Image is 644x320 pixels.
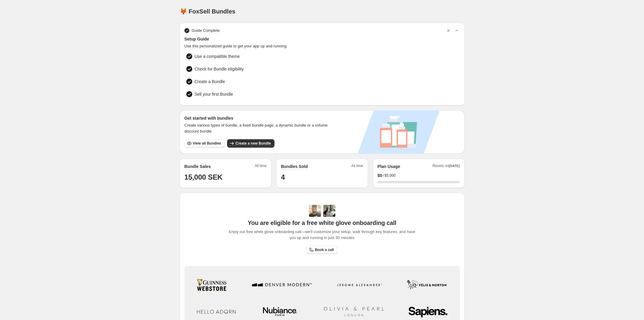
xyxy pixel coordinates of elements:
[351,163,363,170] span: All time
[309,205,321,217] img: Adi
[180,8,235,15] h1: 🦊 FoxSell Bundles
[323,205,335,217] img: Prakhar
[307,246,337,254] a: Book a call
[184,139,225,148] button: View all Bundles
[195,91,233,97] span: Sell your first Bundle
[184,122,334,134] span: Create various types of bundle, a fixed bundle page, a dynamic bundle or a volume discount bundle
[184,172,267,182] h1: 15,000 SEK
[195,79,225,85] span: Create a Bundle
[184,36,460,42] span: Setup Guide
[195,66,244,72] span: Check for Bundle eligibility
[281,163,308,169] h2: Bundles Sold
[255,163,266,170] span: All time
[226,229,418,241] span: Enjoy our free white glove onboarding call—we'll customize your setup, walk through key features,...
[449,164,460,168] span: [DATE]
[281,172,363,182] h1: 4
[378,172,382,178] span: $ 0
[193,141,221,146] span: View all Bundles
[184,163,211,169] h2: Bundle Sales
[433,163,460,170] span: Resets on
[184,115,334,121] h3: Get started with bundles
[195,53,240,59] span: Use a compatible theme
[385,173,396,178] span: $5,000
[315,247,334,252] span: Book a call
[378,163,400,169] h2: Plan Usage
[378,172,460,178] div: /
[184,43,460,49] span: Use this personalized guide to get your app up and running.
[248,219,396,226] span: You are eligible for a free white glove onboarding call
[192,28,220,34] span: Guide Complete
[235,141,271,146] span: Create a new Bundle
[227,139,274,148] button: Create a new Bundle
